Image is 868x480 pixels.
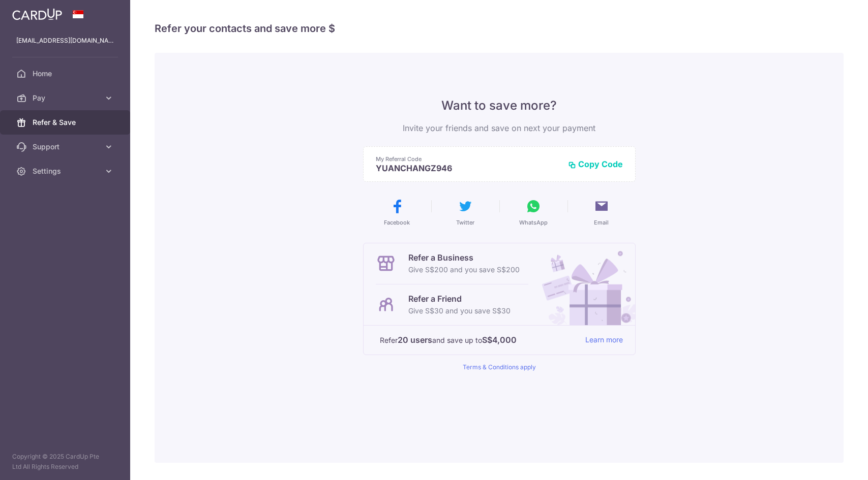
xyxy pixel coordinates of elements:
span: Twitter [456,218,474,227]
a: Learn more [585,334,623,346]
p: Invite your friends and save on next your payment [363,122,636,134]
p: Give S$200 and you save S$200 [408,264,520,276]
span: Settings [33,166,100,176]
p: Give S$30 and you save S$30 [408,305,511,317]
span: Pay [33,93,100,103]
span: Facebook [384,218,410,227]
span: Support [33,142,100,152]
button: Facebook [367,198,427,227]
span: Home [33,69,100,79]
p: My Referral Code [376,155,560,163]
button: Email [572,198,632,227]
p: [EMAIL_ADDRESS][DOMAIN_NAME] [16,36,114,46]
p: YUANCHANGZ946 [376,163,560,173]
span: Refer & Save [33,117,100,127]
span: Email [594,218,609,227]
h4: Refer your contacts and save more $ [155,20,844,37]
p: Want to save more? [363,98,636,114]
strong: 20 users [398,334,432,346]
button: WhatsApp [503,198,563,227]
strong: S$4,000 [482,334,517,346]
span: WhatsApp [519,218,548,227]
button: Copy Code [568,159,623,169]
img: CardUp [12,8,62,20]
a: Terms & Conditions apply [463,363,536,371]
p: Refer a Friend [408,293,511,305]
p: Refer a Business [408,251,520,264]
p: Refer and save up to [380,334,577,346]
img: Refer [532,243,635,325]
button: Twitter [435,198,495,227]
